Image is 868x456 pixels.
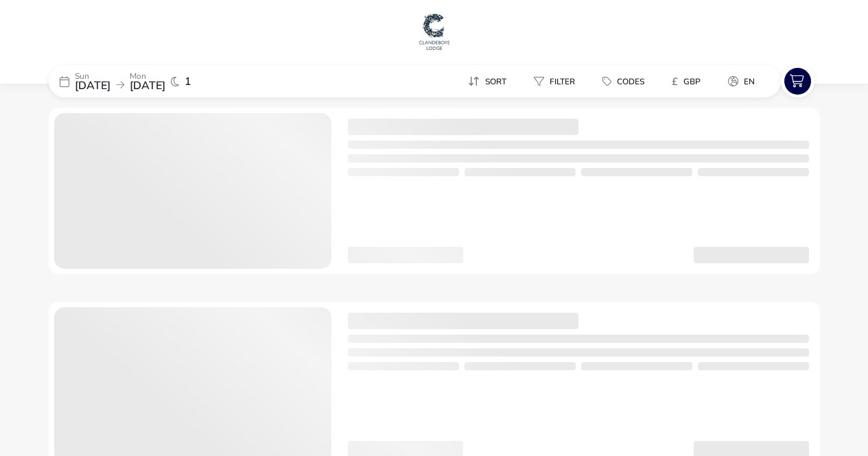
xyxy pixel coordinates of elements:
[485,76,506,87] span: Sort
[185,76,191,87] span: 1
[591,71,661,91] naf-pibe-menu-bar-item: Codes
[457,71,523,91] naf-pibe-menu-bar-item: Sort
[49,65,255,97] div: Sun[DATE]Mon[DATE]1
[75,72,110,80] p: Sun
[130,72,165,80] p: Mon
[717,71,771,91] naf-pibe-menu-bar-item: en
[523,71,591,91] naf-pibe-menu-bar-item: Filter
[75,78,110,93] span: [DATE]
[672,75,678,88] i: £
[661,71,712,91] button: £GBP
[717,71,766,91] button: en
[417,11,451,52] img: Main Website
[744,76,755,87] span: en
[130,78,165,93] span: [DATE]
[457,71,517,91] button: Sort
[683,76,701,87] span: GBP
[550,76,575,87] span: Filter
[617,76,644,87] span: Codes
[661,71,717,91] naf-pibe-menu-bar-item: £GBP
[523,71,586,91] button: Filter
[591,71,655,91] button: Codes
